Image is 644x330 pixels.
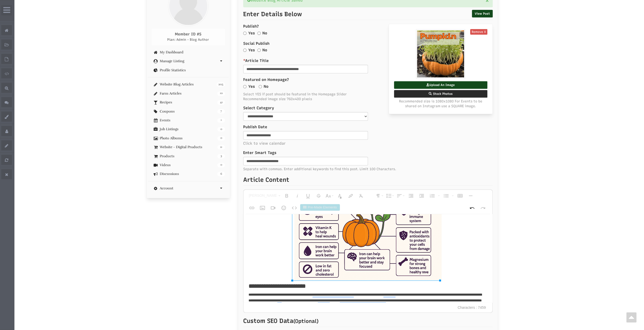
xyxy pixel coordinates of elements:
input: No [257,49,261,52]
label: Select Category [243,105,493,111]
label: Featured on Homepage? [243,77,493,82]
i: Wide Admin Panel [3,6,10,14]
a: Account [152,186,225,190]
a: 41 Recipes [152,100,225,104]
input: No [259,85,262,88]
button: Insert Video [268,203,278,213]
button: Insert Table [455,191,465,201]
span: 205 [217,82,225,87]
a: Profile Statistics [152,68,225,72]
a: 0 Job Listings [152,127,225,131]
button: Decrease Indent (Ctrl+[) [406,191,416,201]
button: Font Size [324,191,334,201]
span: Select YES if post should be featured in the Homepage Slider Recommended image size 760x400 pixels [243,92,493,102]
span: 1 [217,118,225,123]
span: 7 [217,109,225,114]
span: 0 [217,163,225,167]
button: Ordered List [436,191,440,201]
input: Yes [243,85,246,88]
a: Manage Listing [152,59,225,63]
a: 7 Coupons [152,109,225,113]
label: Stock Photos [394,90,487,98]
button: Text Color [335,191,345,201]
a: 10 Farm Articles [152,92,225,95]
button: Unordered List [441,191,451,201]
a: 11 Website - Digital Products [152,145,225,149]
label: Publish Date [243,124,267,130]
span: 41 [217,100,225,105]
a: 205 Website Blog Articles [152,82,225,86]
button: Underline (Ctrl+U) [303,191,313,201]
span: 0 [217,127,225,131]
button: Increase Indent (Ctrl+]) [417,191,426,201]
span: Separate with commas. Enter additional keywords to find this post. Limit 100 Characters. [243,167,493,171]
a: Remove X [470,29,487,35]
span: Member ID #5 [175,32,201,36]
button: Italic (Ctrl+I) [293,191,302,201]
span: 10 [217,91,225,96]
label: No [264,84,268,89]
label: Social Publish [243,41,493,46]
button: Background Color [346,191,355,201]
button: Paragraph Format [374,191,384,201]
img: 5 blog post image 20251003135242 [416,29,465,79]
span: 11 [217,145,225,149]
button: Code View [289,203,299,213]
input: No [257,32,261,35]
label: Enter Smart Tags [243,150,493,156]
span: Characters : 7459 [455,303,488,313]
label: Article Title [243,58,493,63]
input: Yes [243,49,246,52]
a: 0 Videos [152,163,225,167]
select: select-1 [243,112,368,121]
a: 1 Events [152,118,225,122]
button: Bold (Ctrl+B) [282,191,292,201]
button: Insert Horizontal Line [466,191,475,201]
a: 3 Products [152,154,225,158]
button: Ordered List [427,191,437,201]
button: Clear Formatting [356,191,366,201]
span: 3 [217,154,225,159]
button: Unordered List [450,191,454,201]
p: Click to view calendar [243,141,493,146]
button: Redo (Ctrl+Shift+Z) [478,203,488,213]
label: Publish? [243,24,493,29]
p: Article Content [243,175,493,186]
label: Upload An Image [394,81,487,89]
button: Undo (Ctrl+Z) [467,203,477,213]
label: No [262,31,267,36]
label: No [262,48,267,53]
span: [PERSON_NAME] [248,193,278,198]
button: Emoticons [279,203,288,213]
button: Align [396,191,405,201]
small: (Optional) [293,318,319,324]
span: 0 [217,136,225,141]
span: Recommended size is 1080x1080 For Events to be shared on Instagram use a SQUARE image. [394,99,487,109]
input: Yes [243,32,246,35]
label: Yes [248,84,255,89]
a: 6 Discussions [152,172,225,176]
a: My Dashboard [152,50,225,54]
a: 0 Photo Albums [152,136,225,140]
button: Strikethrough (Ctrl+S) [314,191,323,201]
span: 6 [217,172,225,176]
p: Custom SEO Data [243,317,493,327]
button: Pre-Made Elements [300,204,340,211]
a: View Post [472,10,493,17]
label: Yes [248,31,255,36]
label: Yes [248,48,255,53]
p: Enter Details Below [243,10,493,20]
span: Plan: Admin - Blog Author [167,38,209,41]
button: [PERSON_NAME] [247,191,281,201]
